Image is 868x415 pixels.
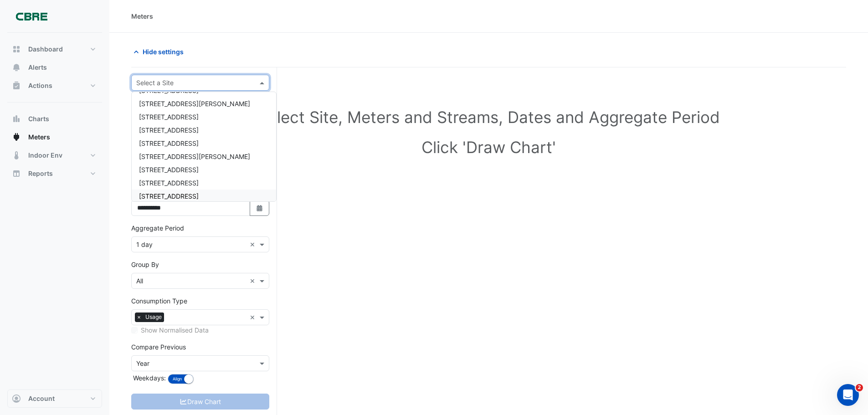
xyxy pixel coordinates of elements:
app-icon: Alerts [12,63,21,72]
app-icon: Reports [12,169,21,178]
fa-icon: Select Date [256,204,264,212]
button: Dashboard [7,40,102,58]
span: [STREET_ADDRESS] [139,113,199,121]
span: [STREET_ADDRESS] [139,139,199,147]
label: Compare Previous [131,342,186,352]
div: Select meters or streams to enable normalisation [131,325,269,335]
iframe: Intercom live chat [837,384,859,406]
span: [STREET_ADDRESS] [139,192,199,200]
button: Alerts [7,58,102,77]
app-icon: Actions [12,81,21,90]
span: Dashboard [28,45,63,54]
h1: Select Site, Meters and Streams, Dates and Aggregate Period [146,108,832,127]
span: Clear [250,276,257,286]
span: [STREET_ADDRESS][PERSON_NAME] [139,100,250,108]
button: Actions [7,77,102,95]
ng-dropdown-panel: Options list [131,92,277,202]
span: Clear [250,240,257,249]
img: Company Logo [11,7,52,26]
span: Hide settings [143,47,184,56]
span: Reports [28,169,53,178]
app-icon: Indoor Env [12,151,21,160]
span: [STREET_ADDRESS] [139,166,199,174]
span: Actions [28,81,52,90]
app-icon: Dashboard [12,45,21,54]
label: Consumption Type [131,296,187,306]
span: Indoor Env [28,151,62,160]
span: 2 [856,384,863,391]
app-icon: Charts [12,114,21,123]
span: × [135,313,143,322]
label: Aggregate Period [131,223,184,233]
span: Charts [28,114,49,123]
span: Clear [250,313,257,322]
button: Charts [7,110,102,128]
h1: Click 'Draw Chart' [146,138,832,157]
div: Meters [131,11,153,21]
button: Meters [7,128,102,146]
button: Indoor Env [7,146,102,164]
span: Usage [143,313,164,322]
app-icon: Meters [12,133,21,142]
span: Meters [28,133,50,142]
button: Account [7,389,102,408]
label: Group By [131,260,159,269]
span: Account [28,394,55,403]
label: Weekdays: [131,373,166,383]
span: [STREET_ADDRESS] [139,179,199,187]
span: Alerts [28,63,47,72]
span: [STREET_ADDRESS] [139,126,199,134]
button: Reports [7,164,102,183]
label: Show Normalised Data [141,325,209,335]
button: Hide settings [131,44,190,60]
span: [STREET_ADDRESS][PERSON_NAME] [139,153,250,160]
